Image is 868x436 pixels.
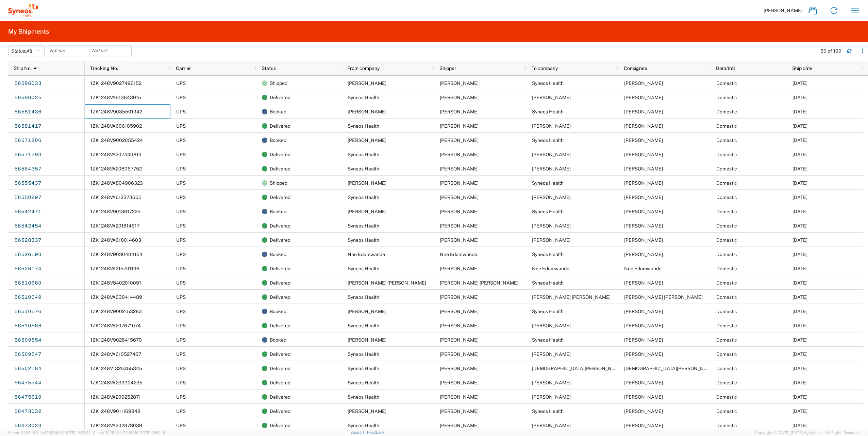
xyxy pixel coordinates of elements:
span: 1ZK1248V8402010091 [90,280,141,286]
span: UPS [176,223,186,229]
span: Client: 2025.18.0-7346316 [93,431,165,435]
a: 56564357 [14,164,42,175]
a: 56586025 [14,92,42,103]
span: Ayman Abboud [624,80,663,86]
a: 56526190 [14,249,42,260]
div: 50 of 190 [820,48,841,54]
span: Nirav Dhruva [348,80,386,86]
span: UPS [176,80,186,86]
a: 56542454 [14,221,42,232]
span: Booked [270,204,286,219]
span: Tahreem Sarwar [532,323,571,328]
span: UPS [176,294,186,300]
span: Syneos Health [348,423,379,428]
span: 1ZK1248VA201814617 [90,223,139,229]
span: Maria Sheridan [624,152,663,157]
span: Syneos Health [348,394,379,400]
span: UPS [176,394,186,400]
span: Ship No. [14,66,32,71]
span: UPS [176,138,186,143]
span: 08/13/2025 [792,380,807,385]
span: 08/20/2025 [792,180,807,186]
a: 56509547 [14,349,42,360]
span: Stephanie Cullars [440,337,479,343]
span: 08/15/2025 [792,323,807,328]
span: Nicole Umehira [624,237,663,243]
span: Server: 2025.18.0-4e47823f9d1 [8,431,90,435]
span: Ayman Abboud [440,294,479,300]
span: Syneos Health [532,109,564,114]
span: Kimberly Birdsell [532,394,571,400]
span: Joseph Feher [624,380,663,385]
a: 56528337 [14,235,42,246]
span: Delivered [270,147,290,162]
a: 56475744 [14,378,42,388]
span: Domestic [716,180,737,186]
span: Kristen Ingerto [532,366,623,371]
span: Ayman Abboud [624,408,663,414]
span: Ayman Abboud [440,166,479,171]
span: Domestic [716,337,737,343]
a: 56473023 [14,420,42,431]
span: Syneos Health [348,380,379,385]
span: Domestic [716,123,737,129]
span: UPS [176,209,186,214]
span: Maria Sheridan [440,138,479,143]
span: Consignee [624,66,647,71]
span: Delivered [270,162,290,176]
span: UPS [176,237,186,243]
span: Delivered [270,390,290,404]
span: 08/15/2025 [792,294,807,300]
span: Casey Dugan [532,223,571,229]
span: 1ZK1248VA612373665 [90,195,141,200]
span: Domestic [716,138,737,143]
span: Ayman Abboud [624,252,663,257]
span: Domestic [716,237,737,243]
span: Shipped [270,176,287,190]
span: Domestic [716,209,737,214]
span: Delivered [270,119,290,133]
span: 08/22/2025 [792,109,807,114]
span: Alex Buell [348,180,386,186]
span: Ayman Abboud [440,394,479,400]
span: Alex Buell [440,180,479,186]
a: 56509554 [14,335,42,346]
span: 1ZK1248V9011169848 [90,408,140,414]
span: Tahreem Sarwar [348,309,386,314]
a: 56550897 [14,192,42,203]
span: Syneos Health [532,80,564,86]
span: 08/15/2025 [792,309,807,314]
span: Ayman Abboud [440,380,479,385]
span: 1ZK1248V9026415679 [90,337,142,343]
span: 08/22/2025 [792,80,807,86]
span: Nne Edomwande [532,266,569,271]
span: Nne Edomwande [348,252,385,257]
span: 08/22/2025 [792,123,807,129]
span: Syneos Health [348,351,379,357]
a: 56502184 [14,363,42,374]
span: UPS [176,351,186,357]
span: Ayman Abboud [624,180,663,186]
span: 08/12/2025 [792,423,807,428]
span: UPS [176,180,186,186]
span: UPS [176,337,186,343]
span: Syneos Health [532,209,564,214]
span: [DATE] 10:23:21 [63,431,90,435]
span: 08/15/2025 [792,351,807,357]
span: UPS [176,423,186,428]
span: From company [347,66,380,71]
span: Syneos Health [348,152,379,157]
span: Ship date [792,66,813,71]
span: Laura Watson [532,423,571,428]
span: Surendhar Reddy Chepyala [440,280,518,286]
a: 56510649 [14,292,42,303]
span: Surendhar Reddy Chepyala [348,280,426,286]
span: Zach Taylor [348,109,386,114]
span: Ayman Abboud [624,309,663,314]
span: Domestic [716,109,737,114]
span: Domestic [716,266,737,271]
span: 1ZK1248V9002153283 [90,309,142,314]
span: UPS [176,109,186,114]
a: 56475619 [14,392,42,403]
span: Casey Dugan [624,223,663,229]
